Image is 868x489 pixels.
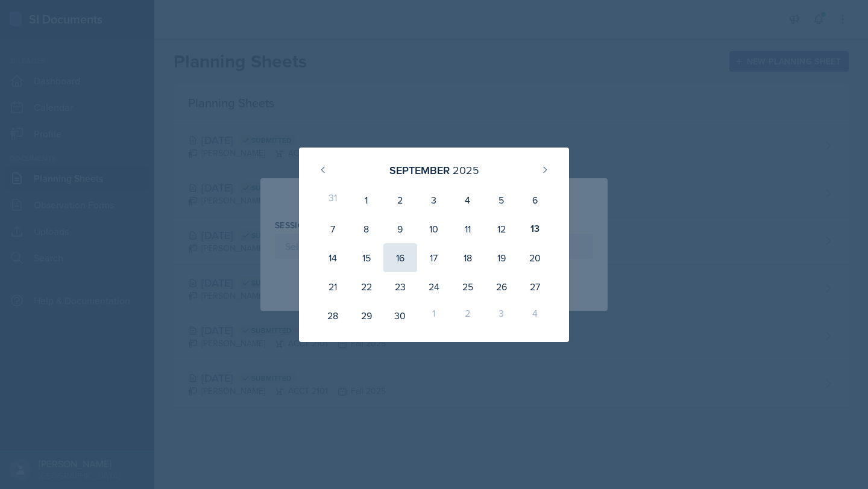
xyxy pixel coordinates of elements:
[417,272,451,301] div: 24
[417,214,451,243] div: 10
[451,272,485,301] div: 25
[485,272,518,301] div: 26
[383,185,417,214] div: 2
[417,301,451,330] div: 1
[518,214,552,243] div: 13
[383,243,417,272] div: 16
[451,214,485,243] div: 11
[383,214,417,243] div: 9
[453,162,479,178] div: 2025
[451,185,485,214] div: 4
[316,301,350,330] div: 28
[350,243,383,272] div: 15
[316,214,350,243] div: 7
[316,272,350,301] div: 21
[350,272,383,301] div: 22
[417,243,451,272] div: 17
[485,185,518,214] div: 5
[350,301,383,330] div: 29
[451,301,485,330] div: 2
[383,272,417,301] div: 23
[316,243,350,272] div: 14
[383,301,417,330] div: 30
[485,243,518,272] div: 19
[316,185,350,214] div: 31
[417,185,451,214] div: 3
[485,301,518,330] div: 3
[389,162,450,178] div: September
[518,185,552,214] div: 6
[518,301,552,330] div: 4
[451,243,485,272] div: 18
[350,214,383,243] div: 8
[518,272,552,301] div: 27
[350,185,383,214] div: 1
[485,214,518,243] div: 12
[518,243,552,272] div: 20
